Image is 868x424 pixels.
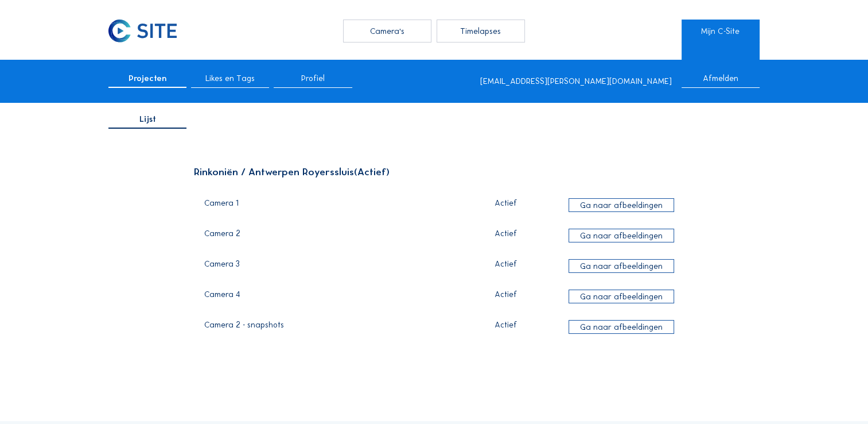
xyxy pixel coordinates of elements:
div: Actief [450,199,562,207]
div: Camera 4 [204,290,442,305]
div: Afmelden [682,74,760,88]
span: (Actief) [354,166,390,178]
div: Ga naar afbeeldingen [569,198,674,212]
div: [EMAIL_ADDRESS][PERSON_NAME][DOMAIN_NAME] [480,77,672,85]
span: Profiel [301,74,325,82]
span: Lijst [139,115,156,123]
span: Likes en Tags [205,74,255,82]
div: Actief [450,321,562,329]
div: Rinkoniën / Antwerpen Royerssluis [194,167,674,177]
div: Camera 2 [204,229,442,244]
div: Actief [450,260,562,268]
div: Camera's [343,20,431,43]
div: Ga naar afbeeldingen [569,320,674,334]
div: Ga naar afbeeldingen [569,259,674,273]
div: Camera 2 - snapshots [204,321,442,336]
div: Actief [450,229,562,237]
div: Camera 1 [204,199,442,214]
span: Projecten [129,74,166,82]
img: C-SITE Logo [108,20,177,43]
a: C-SITE Logo [108,20,186,43]
div: Ga naar afbeeldingen [569,290,674,303]
div: Ga naar afbeeldingen [569,229,674,242]
div: Actief [450,290,562,298]
div: Camera 3 [204,260,442,275]
a: Mijn C-Site [682,20,760,43]
div: Timelapses [437,20,525,43]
